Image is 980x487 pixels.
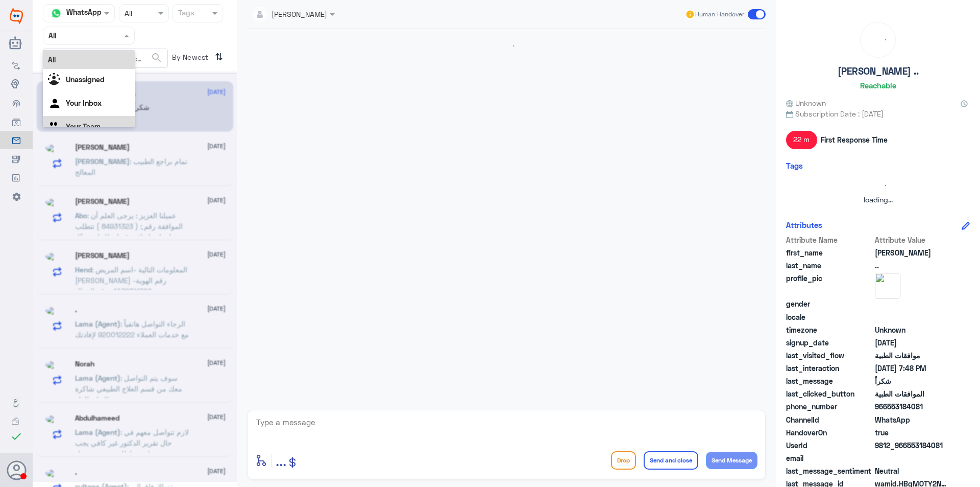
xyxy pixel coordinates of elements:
button: Avatar [7,460,26,480]
span: الموافقات الطبية [875,388,949,399]
span: 2 [875,414,949,425]
button: ... [276,449,286,472]
span: Subscription Date : [DATE] [786,108,970,119]
div: loading... [126,220,144,238]
span: HandoverOn [786,427,873,438]
span: Unknown [786,98,826,108]
span: 2025-10-07T15:38:20.551Z [875,337,949,348]
span: Attribute Value [875,235,949,245]
h5: [PERSON_NAME] .. [838,65,919,77]
span: last_visited_flow [786,350,873,361]
span: 9812_966553184081 [875,440,949,451]
img: yourInbox.svg [48,97,63,112]
span: 0 [875,466,949,476]
span: null [875,453,949,463]
i: check [10,430,22,443]
span: last_message_sentiment [786,466,873,476]
span: First Response Time [821,134,888,145]
span: شكراً [875,376,949,386]
div: loading... [250,37,763,55]
b: Your Team [66,122,101,131]
span: Human Handover [695,10,744,19]
span: null [875,298,949,309]
span: Attribute Name [786,235,873,245]
span: email [786,453,873,463]
img: Widebot Logo [10,8,23,24]
h6: Attributes [786,220,822,229]
button: Send and close [644,451,698,470]
span: .. [875,260,949,271]
img: picture [875,273,900,298]
div: loading... [789,176,967,194]
b: Your Inbox [66,99,102,107]
span: ... [276,451,286,469]
i: ⇅ [215,49,223,65]
span: signup_date [786,337,873,348]
span: null [875,312,949,322]
span: locale [786,312,873,322]
b: All [48,55,56,64]
input: Search by Name, Local etc… [43,49,167,67]
img: yourTeam.svg [48,120,63,135]
span: By Newest [168,49,211,69]
span: loading... [864,195,893,204]
span: timezone [786,324,873,335]
span: موافقات الطبية [875,350,949,361]
span: 22 m [786,131,817,149]
span: Unknown [875,324,949,335]
span: UserId [786,440,873,451]
img: whatsapp.png [48,6,64,21]
h6: Reachable [860,81,896,90]
button: Drop [611,451,636,470]
span: phone_number [786,401,873,412]
span: last_clicked_button [786,388,873,399]
b: Unassigned [66,75,105,84]
button: Send Message [706,452,757,469]
span: true [875,427,949,438]
span: first_name [786,247,873,258]
span: شريفه [875,247,949,258]
span: last_message [786,376,873,386]
div: loading... [863,25,893,55]
button: search [151,50,163,66]
div: Tags [177,7,194,20]
span: search [151,52,163,64]
span: last_interaction [786,363,873,374]
img: Unassigned.svg [48,73,63,88]
span: profile_pic [786,273,873,296]
span: last_name [786,260,873,271]
span: 2025-10-07T16:48:47.355Z [875,363,949,374]
span: 966553184081 [875,401,949,412]
span: ChannelId [786,414,873,425]
h6: Tags [786,161,803,170]
span: gender [786,298,873,309]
